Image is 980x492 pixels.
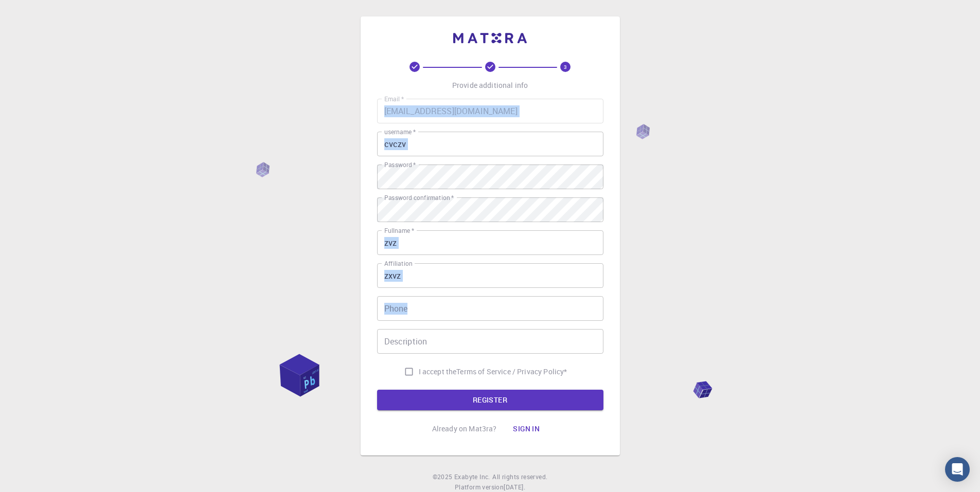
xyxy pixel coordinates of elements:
p: Provide additional info [452,80,528,90]
label: Password confirmation [384,193,454,202]
a: Exabyte Inc. [454,472,490,482]
label: Affiliation [384,259,412,268]
div: Open Intercom Messenger [945,457,970,482]
span: Exabyte Inc. [454,472,490,481]
label: Fullname [384,226,414,235]
span: All rights reserved. [492,472,547,482]
text: 3 [564,63,567,70]
button: Sign in [505,418,548,439]
a: Terms of Service / Privacy Policy* [456,367,567,377]
p: Already on Mat3ra? [432,424,497,434]
span: I accept the [419,367,457,377]
span: © 2025 [433,472,454,482]
span: [DATE] . [504,483,525,491]
button: REGISTER [377,390,603,410]
label: username [384,127,416,136]
label: Email [384,95,404,103]
p: Terms of Service / Privacy Policy * [456,367,567,377]
label: Password [384,160,416,169]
